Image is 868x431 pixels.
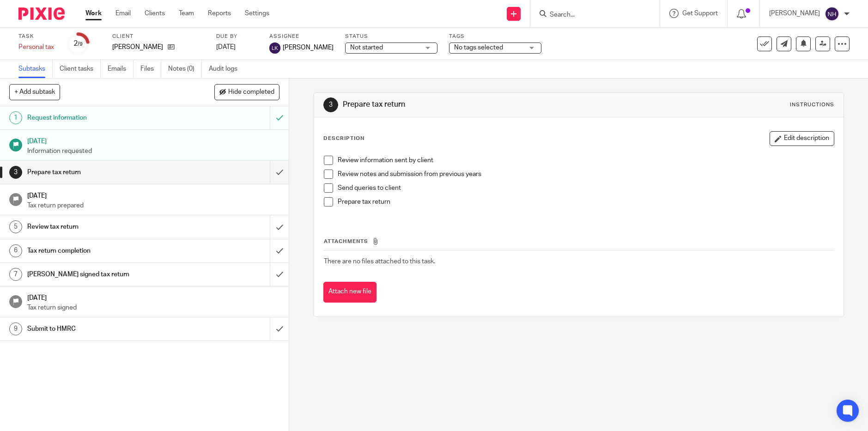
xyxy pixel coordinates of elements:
[179,9,194,18] a: Team
[27,244,183,258] h1: Tax return completion
[27,220,183,234] h1: Review tax return
[18,7,65,20] img: Pixie
[269,42,280,54] img: svg%3E
[9,84,60,100] button: + Add subtask
[345,33,437,40] label: Status
[9,322,22,335] div: 9
[269,33,334,40] label: Assignee
[18,60,53,78] a: Subtasks
[27,291,280,303] h1: [DATE]
[825,6,839,21] img: svg%3E
[350,44,383,51] span: Not started
[108,60,134,78] a: Emails
[323,97,338,112] div: 3
[27,303,280,312] p: Tax return signed
[682,10,718,17] span: Get Support
[27,189,280,200] h1: [DATE]
[228,89,274,96] span: Hide completed
[168,60,202,78] a: Notes (0)
[140,60,161,78] a: Files
[27,201,280,210] p: Tax return prepared
[323,282,376,303] button: Attach new file
[324,239,368,244] span: Attachments
[216,33,258,40] label: Due by
[145,9,165,18] a: Clients
[85,9,102,18] a: Work
[9,166,22,179] div: 3
[209,60,244,78] a: Audit logs
[112,33,205,40] label: Client
[338,156,834,165] p: Review information sent by client
[208,9,231,18] a: Reports
[9,220,22,233] div: 5
[343,100,598,109] h1: Prepare tax return
[338,183,834,193] p: Send queries to client
[770,131,834,146] button: Edit description
[338,197,834,206] p: Prepare tax return
[60,60,101,78] a: Client tasks
[73,38,83,49] div: 2
[27,322,183,336] h1: Submit to HMRC
[27,134,280,146] h1: [DATE]
[324,258,435,265] span: There are no files attached to this task.
[216,44,236,50] span: [DATE]
[18,42,55,52] div: Personal tax
[112,42,163,52] p: [PERSON_NAME]
[27,165,183,179] h1: Prepare tax return
[9,268,22,281] div: 7
[214,84,279,100] button: Hide completed
[449,33,541,40] label: Tags
[18,33,55,40] label: Task
[27,267,183,281] h1: [PERSON_NAME] signed tax return
[283,43,334,52] span: [PERSON_NAME]
[27,146,280,156] p: Information requested
[9,111,22,124] div: 1
[454,44,503,51] span: No tags selected
[115,9,131,18] a: Email
[78,42,83,47] small: /9
[27,111,183,125] h1: Request information
[769,9,820,18] p: [PERSON_NAME]
[790,101,834,109] div: Instructions
[323,135,364,142] p: Description
[549,11,632,19] input: Search
[9,244,22,257] div: 6
[245,9,269,18] a: Settings
[338,170,834,179] p: Review notes and submission from previous years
